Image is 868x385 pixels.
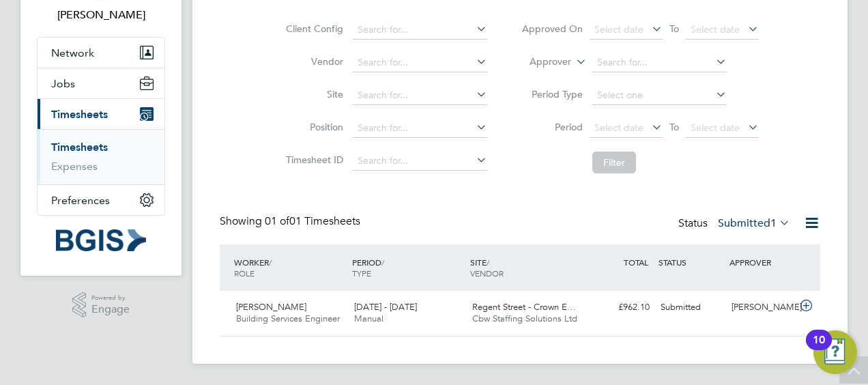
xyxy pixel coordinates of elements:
[726,296,797,319] div: [PERSON_NAME]
[234,268,255,279] span: ROLE
[236,313,340,324] span: Building Services Engineer
[282,23,343,35] label: Client Config
[91,304,130,315] span: Engage
[37,229,165,251] a: Go to home page
[592,152,636,173] button: Filter
[487,257,489,268] span: /
[282,154,343,166] label: Timesheet ID
[37,7,165,23] span: Kyriacos Savva
[56,229,146,251] img: bgis-logo-retina.png
[813,340,825,358] div: 10
[265,214,289,228] span: 01 of
[718,216,790,230] label: Submitted
[51,46,94,59] span: Network
[592,53,727,72] input: Search for...
[770,216,777,230] span: 1
[381,257,384,268] span: /
[38,129,164,184] div: Timesheets
[282,121,343,133] label: Position
[38,185,164,215] button: Preferences
[353,119,487,138] input: Search for...
[51,160,98,173] a: Expenses
[353,152,487,171] input: Search for...
[354,313,384,324] span: Manual
[521,121,583,133] label: Period
[51,77,75,90] span: Jobs
[510,55,571,69] label: Approver
[352,268,371,279] span: TYPE
[691,23,740,35] span: Select date
[472,301,576,313] span: Regent Street - Crown E…
[665,118,683,136] span: To
[72,292,130,318] a: Powered byEngage
[813,330,857,374] button: Open Resource Center, 10 new notifications
[91,292,130,304] span: Powered by
[353,86,487,105] input: Search for...
[472,313,577,324] span: Cbw Staffing Solutions Ltd
[38,99,164,129] button: Timesheets
[655,250,726,274] div: STATUS
[282,55,343,68] label: Vendor
[691,122,740,134] span: Select date
[584,296,655,319] div: £962.10
[470,268,504,279] span: VENDOR
[51,141,108,154] a: Timesheets
[665,20,683,38] span: To
[353,53,487,72] input: Search for...
[38,38,164,68] button: Network
[594,122,643,134] span: Select date
[265,214,360,228] span: 01 Timesheets
[282,88,343,100] label: Site
[467,250,585,285] div: SITE
[353,20,487,40] input: Search for...
[521,23,583,35] label: Approved On
[655,296,726,319] div: Submitted
[231,250,349,285] div: WORKER
[678,214,793,233] div: Status
[726,250,797,274] div: APPROVER
[38,68,164,98] button: Jobs
[624,257,648,268] span: TOTAL
[269,257,272,268] span: /
[354,301,417,313] span: [DATE] - [DATE]
[51,194,110,207] span: Preferences
[349,250,467,285] div: PERIOD
[592,86,727,105] input: Select one
[236,301,306,313] span: [PERSON_NAME]
[594,23,643,35] span: Select date
[521,88,583,100] label: Period Type
[51,108,108,121] span: Timesheets
[220,214,363,229] div: Showing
